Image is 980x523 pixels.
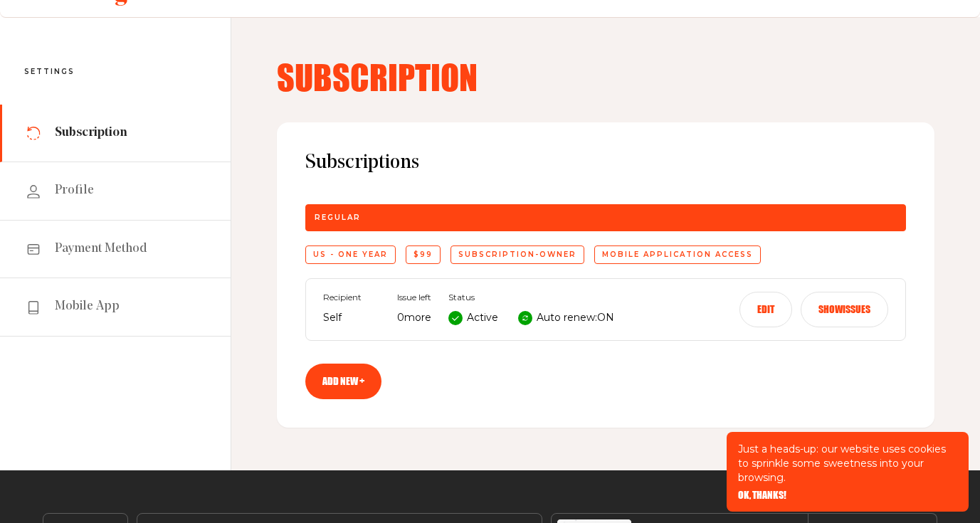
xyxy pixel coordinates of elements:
[537,310,614,327] p: Auto renew: ON
[738,442,957,485] p: Just a heads-up: our website uses cookies to sprinkle some sweetness into your browsing.
[305,245,396,264] div: US - One Year
[55,182,94,199] span: Profile
[738,490,786,500] button: OK, THANKS!
[55,241,147,258] span: Payment Method
[305,151,906,176] span: Subscriptions
[801,292,888,327] button: Showissues
[305,204,906,231] div: Regular
[323,292,380,302] span: Recipient
[55,298,120,315] span: Mobile App
[739,292,792,327] button: Edit
[594,245,761,264] div: Mobile application access
[448,292,614,302] span: Status
[305,364,381,399] a: Add new +
[323,310,380,327] p: Self
[277,60,934,94] h4: Subscription
[55,125,127,142] span: Subscription
[406,245,441,264] div: $99
[451,245,584,264] div: subscription-owner
[467,310,498,327] p: Active
[397,292,431,302] span: Issue left
[397,310,431,327] p: 0 more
